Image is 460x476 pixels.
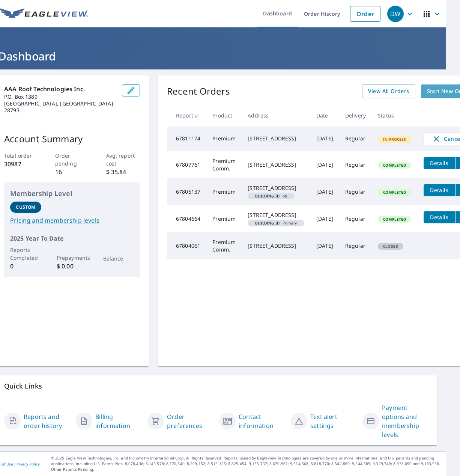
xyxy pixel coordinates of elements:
[167,84,230,98] p: Recent Orders
[206,232,242,259] td: Premium Comm.
[4,381,428,391] p: Quick Links
[10,246,41,262] p: Reports Completed
[4,84,116,93] p: AAA Roof Technologies Inc.
[339,151,372,178] td: Regular
[95,412,141,430] a: Billing information
[106,167,140,176] p: $ 35.84
[10,188,134,199] p: Membership Level
[248,135,304,142] div: [STREET_ADDRESS]
[248,242,304,250] div: [STREET_ADDRESS]
[51,455,442,472] p: © 2025 Eagle View Technologies, Inc. and Pictometry International Corp. All Rights Reserved. Repo...
[206,178,242,205] td: Premium
[10,216,134,225] a: Pricing and membership levels
[379,137,411,142] span: In Process
[55,152,89,167] p: Order pending
[382,403,428,439] a: Payment options and membership levels
[167,178,206,205] td: 67805137
[379,190,410,195] span: Completed
[57,262,88,271] p: $ 0.00
[206,205,242,232] td: Premium
[368,87,409,96] span: View All Orders
[350,6,380,22] a: Order
[424,211,455,223] button: detailsBtn-67804664
[255,221,280,225] em: Building ID
[310,232,339,259] td: [DATE]
[239,412,285,430] a: Contact information
[55,167,89,176] p: 16
[167,151,206,178] td: 67807761
[372,104,418,127] th: Status
[167,232,206,259] td: 67804061
[339,104,372,127] th: Delivery
[310,178,339,205] td: [DATE]
[106,152,140,167] p: Avg. report cost
[248,161,304,169] div: [STREET_ADDRESS]
[4,93,116,100] p: P.O. Box 1389
[167,412,213,430] a: Order preferences
[167,104,206,127] th: Report #
[15,461,40,467] a: Privacy Policy
[206,151,242,178] td: Premium Comm.
[379,163,410,168] span: Completed
[4,132,140,146] p: Account Summary
[362,84,415,98] a: View All Orders
[4,160,38,169] p: 30987
[206,127,242,151] td: Premium
[167,127,206,151] td: 67811174
[16,204,35,211] p: Custom
[248,184,304,192] div: [STREET_ADDRESS]
[387,6,404,22] div: DW
[242,104,310,127] th: Address
[339,232,372,259] td: Regular
[424,184,455,196] button: detailsBtn-67805137
[251,194,292,198] span: ob
[428,187,451,194] span: Details
[428,160,451,167] span: Details
[10,262,41,271] p: 0
[4,152,38,160] p: Total order
[206,104,242,127] th: Product
[248,211,304,219] div: [STREET_ADDRESS]
[310,151,339,178] td: [DATE]
[379,244,403,249] span: Closed
[310,205,339,232] td: [DATE]
[251,221,301,225] span: Primary
[24,412,70,430] a: Reports and order history
[339,127,372,151] td: Regular
[424,157,455,169] button: detailsBtn-67807761
[57,254,88,262] p: Prepayments
[379,217,410,222] span: Completed
[339,178,372,205] td: Regular
[255,194,280,198] em: Building ID
[310,412,356,430] a: Text alert settings
[10,234,134,243] p: 2025 Year To Date
[339,205,372,232] td: Regular
[4,100,116,114] p: [GEOGRAPHIC_DATA], [GEOGRAPHIC_DATA] 28793
[310,104,339,127] th: Date
[310,127,339,151] td: [DATE]
[428,214,451,221] span: Details
[167,205,206,232] td: 67804664
[103,255,134,262] p: Balance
